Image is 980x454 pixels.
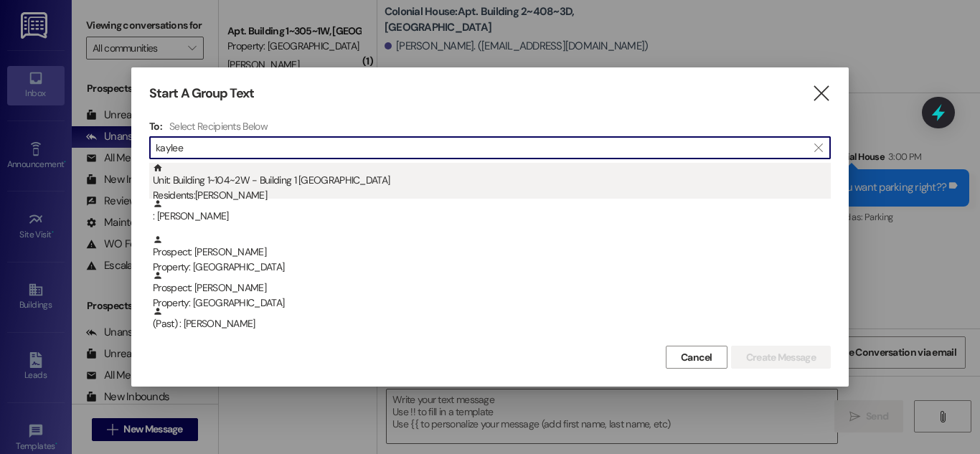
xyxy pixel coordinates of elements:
[153,270,831,311] div: Prospect: [PERSON_NAME]
[807,137,830,159] button: Clear text
[731,346,831,369] button: Create Message
[153,295,831,311] div: Property: [GEOGRAPHIC_DATA]
[153,306,831,331] div: (Past) : [PERSON_NAME]
[149,306,831,342] div: (Past) : [PERSON_NAME]
[153,199,831,224] div: : [PERSON_NAME]
[153,163,831,204] div: Unit: Building 1~104~2W - Building 1 [GEOGRAPHIC_DATA]
[149,163,831,199] div: Unit: Building 1~104~2W - Building 1 [GEOGRAPHIC_DATA]Residents:[PERSON_NAME]
[169,120,268,133] h4: Select Recipients Below
[156,138,807,158] input: Search for any contact or apartment
[746,350,816,365] span: Create Message
[811,86,831,101] i: 
[149,85,254,102] h3: Start A Group Text
[153,235,831,275] div: Prospect: [PERSON_NAME]
[681,350,712,365] span: Cancel
[149,270,831,306] div: Prospect: [PERSON_NAME]Property: [GEOGRAPHIC_DATA]
[153,188,831,203] div: Residents: [PERSON_NAME]
[149,120,162,133] h3: To:
[814,142,822,153] i: 
[153,260,831,275] div: Property: [GEOGRAPHIC_DATA]
[149,199,831,235] div: : [PERSON_NAME]
[149,235,831,270] div: Prospect: [PERSON_NAME]Property: [GEOGRAPHIC_DATA]
[666,346,727,369] button: Cancel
